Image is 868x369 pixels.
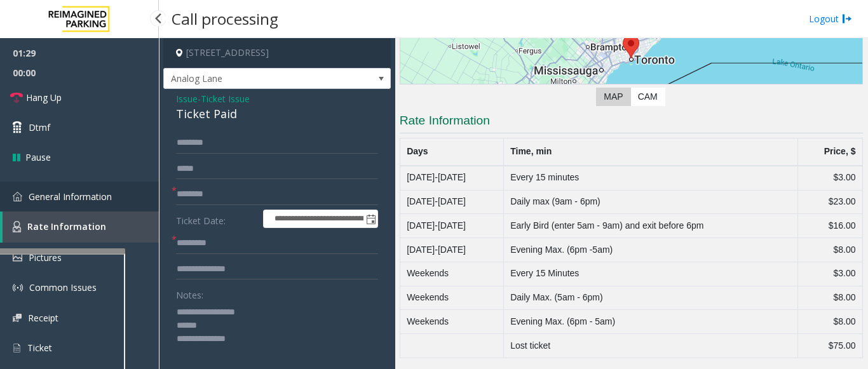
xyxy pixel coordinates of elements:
td: Early Bird (enter 5am - 9am) and exit before 6pm [503,214,797,238]
td: [DATE]-[DATE] [400,190,503,214]
td: Daily Max. (5am - 6pm) [503,286,797,310]
td: $8.00 [797,310,862,334]
span: - [198,93,250,105]
td: Weekends [400,310,503,334]
span: Toggle popup [363,210,377,228]
td: $75.00 [797,334,862,358]
a: Logout [809,12,852,25]
a: Rate Information [3,211,159,243]
span: Analog Lane [164,69,345,89]
span: Rate Information [27,220,106,232]
span: General Information [29,191,112,203]
td: $8.00 [797,286,862,310]
td: Daily max (9am - 6pm) [503,190,797,214]
td: Every 15 minutes [503,166,797,190]
td: Weekends [400,262,503,286]
td: Lost ticket [503,334,797,358]
img: 'icon' [13,221,21,232]
img: logout [842,12,852,25]
label: Map [596,88,630,106]
label: CAM [630,88,665,106]
span: Ticket Issue [201,92,250,105]
span: Dtmf [29,121,50,134]
th: Time, min [503,138,797,166]
td: $3.00 [797,166,862,190]
th: Days [400,138,503,166]
td: [DATE]-[DATE] [400,238,503,262]
td: Evening Max. (6pm -5am) [503,238,797,262]
span: Issue [176,92,198,105]
td: Every 15 Minutes [503,262,797,286]
span: Pause [25,151,51,164]
td: Evening Max. (6pm - 5am) [503,310,797,334]
td: $16.00 [797,214,862,238]
td: $23.00 [797,190,862,214]
img: 'icon' [13,192,22,201]
div: Ticket Paid [176,105,378,123]
td: [DATE]-[DATE] [400,214,503,238]
span: Hang Up [26,91,62,104]
h3: Rate Information [400,112,863,133]
div: 777 Bay Street, Toronto, ON [623,35,639,58]
h4: [STREET_ADDRESS] [163,38,391,68]
td: $3.00 [797,262,862,286]
td: Weekends [400,286,503,310]
label: Notes: [176,284,203,302]
th: Price, $ [797,138,862,166]
label: Ticket Date: [173,210,260,229]
h3: Call processing [165,3,285,34]
td: $8.00 [797,238,862,262]
td: [DATE]-[DATE] [400,166,503,190]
